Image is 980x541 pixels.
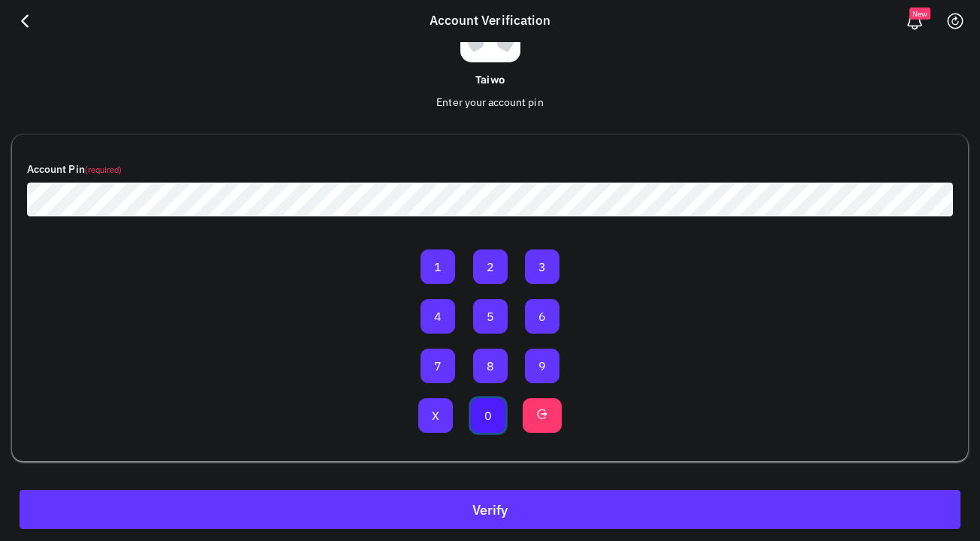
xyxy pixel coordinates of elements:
button: 4 [421,299,455,334]
button: 1 [421,249,455,284]
button: 7 [421,349,455,383]
div: Account Verification [422,11,558,31]
button: Verify [20,490,960,529]
small: (required) [85,165,122,175]
button: 6 [525,299,559,334]
button: 8 [473,349,508,383]
span: New [909,8,930,20]
button: 9 [525,349,559,383]
button: 0 [471,398,505,433]
h6: Taiwo [12,74,968,87]
span: Enter your account pin [436,95,543,109]
button: 3 [525,249,559,284]
button: X [418,398,453,433]
label: Account Pin [27,162,122,177]
button: 5 [473,299,508,334]
button: 2 [473,249,508,284]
